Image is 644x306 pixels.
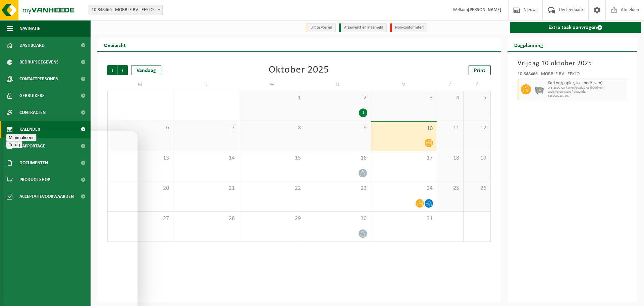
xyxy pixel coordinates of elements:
span: 29 [243,215,302,222]
span: 21 [177,185,236,192]
span: Print [474,68,485,73]
td: D [173,79,239,91]
span: Bedrijfsgegevens [19,54,59,71]
div: 10-848466 - MOBBLE BV - EEKLO [518,72,628,79]
span: Gebruikers [19,87,45,104]
span: 27 [111,215,170,222]
td: Z [437,79,464,91]
h3: Vrijdag 10 oktober 2025 [518,58,628,69]
h2: Dagplanning [507,38,550,51]
span: 26 [467,185,487,192]
span: 30 [309,215,368,222]
strong: [PERSON_NAME] [468,7,501,12]
span: 6 [111,124,170,132]
span: 12 [467,124,487,132]
span: Kalender [19,121,40,138]
h2: Overzicht [97,38,132,51]
span: Vorige [107,65,117,75]
span: WB-2500-GA karton/papier, los (bedrijven) [548,86,626,90]
span: 24 [374,185,433,192]
span: Karton/papier, los (bedrijven) [548,81,626,86]
span: Volgende [118,65,128,75]
div: 1 [359,108,367,117]
span: Contracten [19,104,46,121]
li: Non-conformiteit [390,23,427,32]
span: Lediging op vaste frequentie [548,90,626,94]
span: 2 [309,94,368,102]
span: 19 [467,155,487,162]
div: Oktober 2025 [269,65,329,75]
span: 20 [111,185,170,192]
a: Print [469,65,491,75]
span: 9 [309,124,368,132]
span: 23 [309,185,368,192]
span: 8 [243,124,302,132]
span: 17 [374,155,433,162]
span: 10-848466 - MOBBLE BV - EEKLO [89,5,162,15]
span: Navigatie [19,20,40,37]
span: 3 [374,94,433,102]
td: Z [464,79,490,91]
li: Afgewerkt en afgemeld [339,23,387,32]
span: 31 [374,215,433,222]
span: 14 [177,155,236,162]
span: 16 [309,155,368,162]
span: 18 [440,155,460,162]
span: 4 [440,94,460,102]
span: Dashboard [19,37,45,54]
div: Vandaag [131,65,161,75]
span: 5 [467,94,487,102]
a: Extra taak aanvragen [510,22,642,33]
span: 10-848466 - MOBBLE BV - EEKLO [89,5,163,15]
td: D [305,79,371,91]
td: V [371,79,437,91]
span: 1 [243,94,302,102]
img: WB-2500-GAL-GY-01 [534,84,544,94]
span: T250002157867 [548,94,626,98]
span: 10 [374,125,433,132]
span: 13 [111,155,170,162]
span: 22 [243,185,302,192]
span: 28 [177,215,236,222]
iframe: chat widget [3,131,138,306]
span: 7 [177,124,236,132]
span: 11 [440,124,460,132]
td: M [107,79,173,91]
td: W [239,79,305,91]
span: 25 [440,185,460,192]
span: Contactpersonen [19,71,58,87]
span: 15 [243,155,302,162]
li: Uit te voeren [306,23,336,32]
